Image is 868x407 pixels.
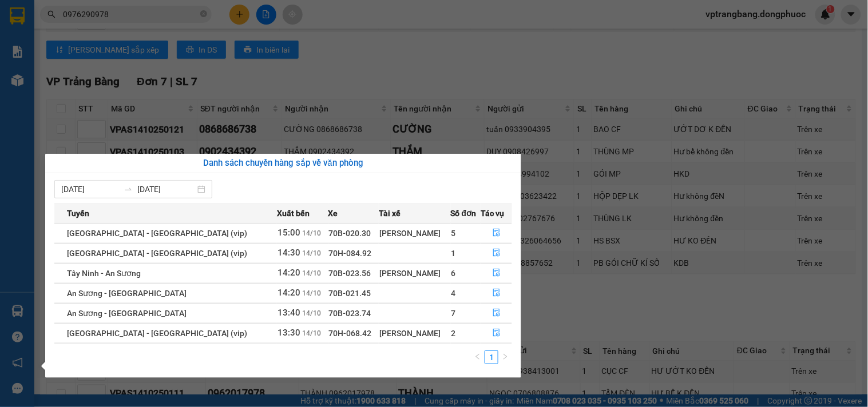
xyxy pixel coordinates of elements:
[451,289,456,298] span: 4
[67,289,187,298] span: An Sương - [GEOGRAPHIC_DATA]
[278,248,300,258] span: 14:30
[328,207,338,220] span: Xe
[481,304,512,322] button: file-done
[3,74,122,81] span: [PERSON_NAME]:
[493,249,501,258] span: file-done
[329,329,372,338] span: 70H-068.42
[451,229,456,238] span: 5
[302,329,321,337] span: 14/10
[277,207,310,220] span: Xuất bến
[61,183,119,195] input: Từ ngày
[329,249,372,258] span: 70H-084.92
[302,269,321,277] span: 14/10
[493,229,501,238] span: file-done
[451,207,477,220] span: Số đơn
[302,289,321,297] span: 14/10
[481,264,512,282] button: file-done
[67,329,247,338] span: [GEOGRAPHIC_DATA] - [GEOGRAPHIC_DATA] (vip)
[493,269,501,278] span: file-done
[3,83,70,90] span: In ngày:
[90,18,154,33] span: Bến xe [GEOGRAPHIC_DATA]
[379,267,450,280] div: [PERSON_NAME]
[57,73,122,81] span: VPTrB1410250040
[67,229,247,238] span: [GEOGRAPHIC_DATA] - [GEOGRAPHIC_DATA] (vip)
[67,269,141,278] span: Tây Ninh - An Sương
[278,328,300,338] span: 13:30
[124,185,133,194] span: swap-right
[481,224,512,242] button: file-done
[4,7,55,57] img: logo
[302,249,321,257] span: 14/10
[54,157,512,170] div: Danh sách chuyến hàng sắp về văn phòng
[302,229,321,237] span: 14/10
[31,62,140,71] span: -----------------------------------------
[502,353,509,360] span: right
[329,269,371,278] span: 70B-023.56
[90,51,140,58] span: Hotline: 19001152
[379,327,450,340] div: [PERSON_NAME]
[329,229,371,238] span: 70B-020.30
[67,249,247,258] span: [GEOGRAPHIC_DATA] - [GEOGRAPHIC_DATA] (vip)
[67,309,187,318] span: An Sương - [GEOGRAPHIC_DATA]
[278,228,300,238] span: 15:00
[481,244,512,262] button: file-done
[485,351,498,364] a: 1
[481,207,504,220] span: Tác vụ
[25,83,70,90] span: 13:46:58 [DATE]
[379,227,450,240] div: [PERSON_NAME]
[471,350,485,364] li: Previous Page
[379,207,401,220] span: Tài xế
[493,289,501,298] span: file-done
[278,288,300,298] span: 14:20
[90,6,157,16] strong: ĐỒNG PHƯỚC
[67,207,89,220] span: Tuyến
[493,309,501,318] span: file-done
[278,268,300,278] span: 14:20
[278,308,300,318] span: 13:40
[451,309,456,318] span: 7
[481,324,512,342] button: file-done
[493,329,501,338] span: file-done
[137,183,195,195] input: Đến ngày
[302,309,321,317] span: 14/10
[498,350,512,364] li: Next Page
[451,329,456,338] span: 2
[485,350,498,364] li: 1
[481,284,512,302] button: file-done
[90,34,157,49] span: 01 Võ Văn Truyện, KP.1, Phường 2
[471,350,485,364] button: left
[451,249,456,258] span: 1
[451,269,456,278] span: 6
[474,353,481,360] span: left
[498,350,512,364] button: right
[329,309,371,318] span: 70B-023.74
[329,289,371,298] span: 70B-021.45
[124,185,133,194] span: to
